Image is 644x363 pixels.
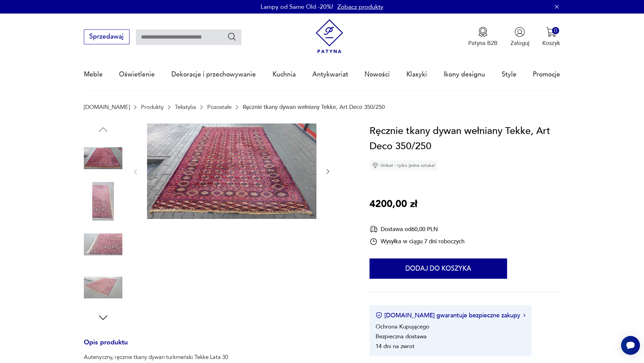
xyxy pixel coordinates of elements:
[406,59,427,90] a: Klasyki
[376,342,414,350] li: 14 dni na zwrot
[369,160,438,171] div: Unikat - tylko jedna sztuka!
[468,27,498,47] a: Ikona medaluPatyna B2B
[510,27,529,47] button: Zaloguj
[376,311,525,320] button: [DOMAIN_NAME] gwarantuje bezpieczne zakupy
[207,104,232,110] a: Pozostałe
[369,225,464,233] div: Dostawa od 60,00 PLN
[84,340,350,354] h3: Opis produktu
[478,27,488,37] img: Ikona medalu
[171,59,256,90] a: Dekoracje i przechowywanie
[84,35,129,40] a: Sprzedawaj
[376,323,429,331] li: Ochrona Kupującego
[376,333,427,340] li: Bezpieczna dostawa
[372,162,378,168] img: Ikona diamentu
[227,32,237,42] button: Szukaj
[444,59,485,90] a: Ikony designu
[272,59,296,90] a: Kuchnia
[175,104,196,110] a: Tekstylia
[369,123,560,154] h1: Ręcznie tkany dywan wełniany Tekke, Art Deco 350/250
[523,314,525,317] img: Ikona strzałki w prawo
[84,182,122,221] img: Zdjęcie produktu Ręcznie tkany dywan wełniany Tekke, Art Deco 350/250
[510,39,529,47] p: Zaloguj
[468,39,498,47] p: Patyna B2B
[542,39,560,47] p: Koszyk
[542,27,560,47] button: 0Koszyk
[84,225,122,264] img: Zdjęcie produktu Ręcznie tkany dywan wełniany Tekke, Art Deco 350/250
[84,59,103,90] a: Meble
[312,19,347,53] img: Patyna - sklep z meblami i dekoracjami vintage
[119,59,155,90] a: Oświetlenie
[84,268,122,307] img: Zdjęcie produktu Ręcznie tkany dywan wełniany Tekke, Art Deco 350/250
[502,59,517,90] a: Style
[84,29,129,44] button: Sprzedawaj
[369,225,378,233] img: Ikona dostawy
[369,197,417,212] p: 4200,00 zł
[312,59,348,90] a: Antykwariat
[621,336,640,355] iframe: Smartsupp widget button
[243,104,385,110] p: Ręcznie tkany dywan wełniany Tekke, Art Deco 350/250
[369,258,507,279] button: Dodaj do koszyka
[369,237,464,246] div: Wysyłka w ciągu 7 dni roboczych
[546,27,556,37] img: Ikona koszyka
[364,59,390,90] a: Nowości
[552,27,559,34] div: 0
[468,27,498,47] button: Patyna B2B
[84,139,122,178] img: Zdjęcie produktu Ręcznie tkany dywan wełniany Tekke, Art Deco 350/250
[337,3,383,11] a: Zobacz produkty
[84,353,310,361] p: Autenyczny, ręcznie tkany dywan turkmeński Tekke.Lata 30
[533,59,560,90] a: Promocje
[376,312,382,319] img: Ikona certyfikatu
[84,104,130,110] a: [DOMAIN_NAME]
[515,27,525,37] img: Ikonka użytkownika
[261,3,333,11] p: Lampy od Same Old -20%!
[147,123,316,219] img: Zdjęcie produktu Ręcznie tkany dywan wełniany Tekke, Art Deco 350/250
[141,104,164,110] a: Produkty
